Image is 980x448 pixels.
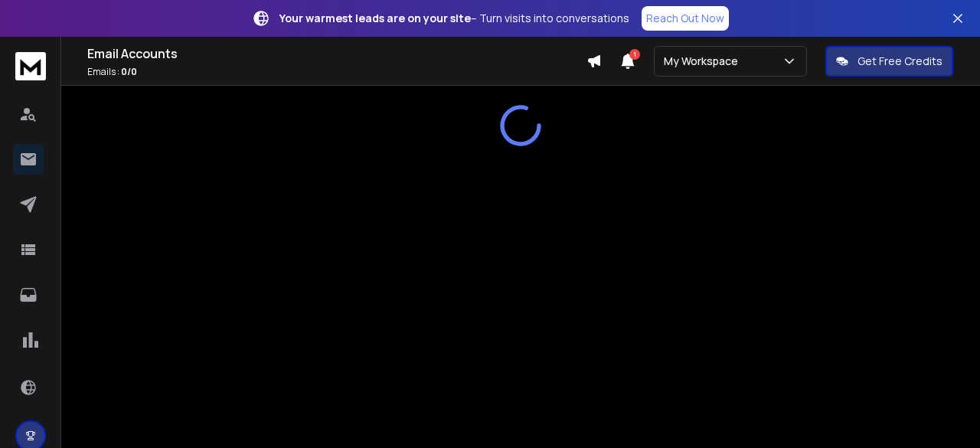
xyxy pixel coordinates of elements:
p: My Workspace [664,54,744,69]
p: Emails : [87,66,586,78]
h1: Email Accounts [87,44,586,63]
span: 0 / 0 [121,65,137,78]
img: logo [15,52,46,80]
p: Get Free Credits [857,54,942,69]
strong: Your warmest leads are on your site [279,11,471,25]
span: 1 [629,49,640,60]
button: Get Free Credits [825,46,953,77]
p: Reach Out Now [646,11,724,26]
p: – Turn visits into conversations [279,11,629,26]
a: Reach Out Now [642,6,729,31]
